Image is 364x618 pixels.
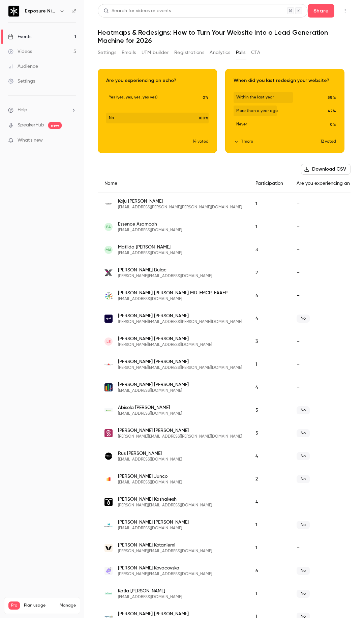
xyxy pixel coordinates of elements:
span: [PERSON_NAME] [PERSON_NAME] [118,427,242,434]
span: No [297,475,310,483]
div: Participation [249,175,290,193]
button: Share [308,4,334,18]
span: Abisola [PERSON_NAME] [118,404,182,411]
img: steepergroup.com [104,429,113,437]
span: [PERSON_NAME] [PERSON_NAME] MD IFMCP, FAAFP [118,290,227,296]
span: [PERSON_NAME] Kotaniemi [118,542,212,549]
div: 4 [249,376,290,399]
div: 1 [249,582,290,605]
div: 1 [249,536,290,559]
div: – [290,353,364,376]
button: UTM builder [142,47,169,58]
img: nerdwallet.com [104,408,113,412]
img: melaw.ca [104,452,113,460]
h1: Heatmaps & Redesigns: How to Turn Your Website Into a Lead Generation Machine for 2026 [98,28,351,45]
span: [EMAIL_ADDRESS][DOMAIN_NAME] [118,594,182,600]
a: SpeakerHub [18,122,44,129]
span: Plan usage [24,603,56,608]
img: warmy.io [104,475,113,483]
div: Name [98,175,249,193]
span: [PERSON_NAME] [PERSON_NAME] [118,519,189,526]
div: 6 [249,559,290,582]
span: Pro [8,601,20,610]
a: Manage [60,603,76,608]
button: 1 more [234,139,321,145]
span: No [297,590,310,598]
img: mediateuk.co.uk [104,521,113,529]
div: – [290,238,364,261]
div: 4 [249,445,290,468]
span: [PERSON_NAME][EMAIL_ADDRESS][DOMAIN_NAME] [118,503,212,508]
div: Videos [8,48,32,55]
img: landmarkspace.co.uk [104,200,113,208]
img: qbd.co.uk [104,315,113,323]
span: [EMAIL_ADDRESS][DOMAIN_NAME] [118,296,227,302]
div: Search for videos or events [103,7,171,14]
button: Analytics [210,47,231,58]
img: Exposure Ninja [8,6,19,17]
img: expoxds.com [104,269,113,277]
span: [EMAIL_ADDRESS][DOMAIN_NAME] [118,457,182,462]
span: No [297,429,310,437]
span: [PERSON_NAME] Kovacovska [118,565,212,571]
span: [PERSON_NAME][EMAIL_ADDRESS][PERSON_NAME][DOMAIN_NAME] [118,434,242,439]
span: No [297,521,310,529]
span: Koju [PERSON_NAME] [118,198,242,205]
span: [PERSON_NAME] [PERSON_NAME] [118,335,212,342]
div: Settings [8,78,35,85]
button: Emails [122,47,136,58]
button: Settings [98,47,116,58]
img: segovia.com.sg [104,360,113,369]
span: [EMAIL_ADDRESS][DOMAIN_NAME] [118,526,189,531]
div: 1 [249,193,290,216]
div: 1 [249,353,290,376]
span: What's new [18,137,43,144]
span: [PERSON_NAME][EMAIL_ADDRESS][DOMAIN_NAME] [118,571,212,577]
span: EA [106,224,111,230]
span: [EMAIL_ADDRESS][PERSON_NAME][PERSON_NAME][DOMAIN_NAME] [118,205,242,210]
div: 4 [249,284,290,307]
span: Matilda [PERSON_NAME] [118,244,182,251]
img: tale-twist.com [104,498,113,506]
div: – [290,330,364,353]
span: [EMAIL_ADDRESS][DOMAIN_NAME] [118,228,182,233]
img: focusedwellness.net [104,292,113,300]
span: LE [107,339,111,345]
span: No [297,406,310,414]
span: [EMAIL_ADDRESS][DOMAIN_NAME] [118,251,182,256]
span: [PERSON_NAME] [PERSON_NAME] [118,381,189,388]
span: new [48,122,62,129]
span: [PERSON_NAME][EMAIL_ADDRESS][PERSON_NAME][DOMAIN_NAME] [118,319,242,325]
img: shopinnovator.com [104,567,113,575]
span: [PERSON_NAME][EMAIL_ADDRESS][DOMAIN_NAME] [118,549,212,554]
span: No [297,567,310,575]
div: 5 [249,399,290,422]
span: [PERSON_NAME] Kashakesh [118,496,212,503]
div: – [290,193,364,216]
img: wirepas.com [104,544,113,552]
div: 5 [249,422,290,445]
img: pds-online.com [104,383,113,391]
span: [PERSON_NAME][EMAIL_ADDRESS][DOMAIN_NAME] [118,273,212,279]
span: [PERSON_NAME][EMAIL_ADDRESS][PERSON_NAME][DOMAIN_NAME] [118,365,242,371]
li: help-dropdown-opener [8,107,76,114]
span: [PERSON_NAME] Bulac [118,267,212,273]
span: [PERSON_NAME] Junco [118,473,182,480]
div: 3 [249,330,290,353]
button: Download CSV [301,164,351,175]
div: Audience [8,63,38,70]
span: MA [105,247,112,253]
span: Essence Asamoah [118,221,182,228]
img: pmprofitcoach.com [104,590,113,598]
div: Events [8,33,31,40]
span: Katia [PERSON_NAME] [118,588,182,594]
div: 2 [249,468,290,491]
div: 1 [249,215,290,238]
div: 4 [249,491,290,513]
span: [EMAIL_ADDRESS][DOMAIN_NAME] [118,411,182,416]
div: – [290,215,364,238]
button: CTA [251,47,260,58]
span: [PERSON_NAME] [PERSON_NAME] [118,313,242,319]
span: [EMAIL_ADDRESS][DOMAIN_NAME] [118,480,182,485]
div: Are you experiencing an echo? [290,175,364,193]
